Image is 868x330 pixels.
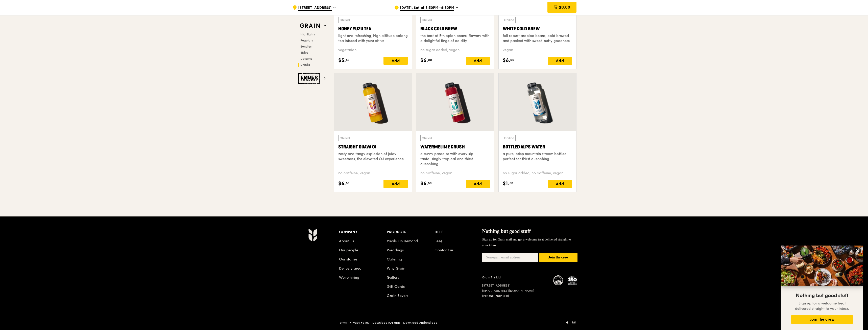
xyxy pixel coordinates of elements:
div: Watermelime Crush [420,143,490,150]
span: $6. [503,57,510,64]
div: Black Cold Brew [420,25,490,32]
div: Add [548,180,572,188]
a: Download iOS app [372,321,400,325]
span: $0.00 [559,5,570,10]
a: About us [339,239,354,243]
span: $6. [420,180,428,187]
div: Grain Pte Ltd [482,275,547,279]
a: Privacy Policy [350,321,369,325]
div: no caffeine, vegan [420,171,490,176]
span: $1. [503,180,510,187]
span: $6. [420,57,428,64]
div: Honey Yuzu Tea [338,25,408,32]
img: DSC07876-Edit02-Large.jpeg [781,246,863,286]
a: We’re hiring [339,275,359,280]
span: Sides [300,51,308,54]
div: the best of Ethiopian beans, flowery with a delightful tinge of acidity [420,33,490,43]
span: [DATE], Sat at 5:30PM–6:30PM [400,5,454,11]
a: Gift Cards [387,284,405,289]
span: 50 [510,181,513,185]
a: Delivery area [339,266,361,271]
a: Meals On Demand [387,239,418,243]
div: a sunny paradise with every sip – tantalisingly tropical and thirst-quenching [420,151,490,167]
div: Chilled [503,17,516,23]
a: Our stories [339,257,357,261]
a: [PHONE_NUMBER] [482,294,509,298]
span: Highlights [300,33,315,36]
div: zesty and tangy explosion of juicy sweetness, the elevated OJ experience [338,151,408,162]
a: Catering [387,257,402,261]
input: Non-spam email address [482,253,538,262]
div: Add [466,180,490,188]
div: Straight Guava OJ [338,143,408,150]
span: 00 [510,58,514,62]
span: Bundles [300,45,311,48]
a: Our people [339,248,358,252]
a: Contact us [435,248,453,252]
span: Nothing but good stuff [482,228,531,234]
div: Add [466,57,490,65]
div: light and refreshing, high altitude oolong tea infused with yuzu citrus [338,33,408,43]
div: no caffeine, vegan [338,171,408,176]
div: Company [339,229,387,236]
img: MUIS Halal Certified [553,275,563,285]
div: Help [435,229,482,236]
img: Grain [308,229,317,241]
div: Chilled [420,17,433,23]
span: $6. [338,180,346,187]
div: full robust arabica beans, cold brewed and packed with sweet, nutty goodness [503,33,572,43]
div: Chilled [420,135,433,141]
div: vegetarian [338,48,408,53]
a: Weddings [387,248,404,252]
button: Close [854,247,862,255]
a: Terms [338,321,347,325]
span: Nothing but good stuff [796,293,848,299]
span: 50 [346,58,350,62]
a: FAQ [435,239,442,243]
img: Ember Smokery web logo [298,73,322,84]
a: Gallery [387,275,399,280]
div: Chilled [503,135,516,141]
span: [STREET_ADDRESS] [298,5,332,11]
span: 50 [346,181,350,185]
div: Add [383,180,408,188]
div: no sugar added, no caffeine, vegan [503,171,572,176]
div: White Cold Brew [503,25,572,32]
span: Sign up for Grain mail and get a welcome treat delivered straight to your inbox. [482,237,571,247]
button: Join the crew [791,315,853,324]
span: $5. [338,57,346,64]
div: Add [383,57,408,65]
span: Drinks [300,63,310,67]
img: Grain web logo [298,21,322,30]
a: Grain Savers [387,294,408,298]
div: vegan [503,48,572,53]
a: Download Android app [403,321,438,325]
button: Join the crew [539,253,577,262]
div: Add [548,57,572,65]
span: Regulars [300,39,313,42]
div: no sugar added, vegan [420,48,490,53]
div: Bottled Alps Water [503,143,572,150]
img: ISO Certified [567,275,577,285]
div: [STREET_ADDRESS] [482,283,547,288]
a: [EMAIL_ADDRESS][DOMAIN_NAME] [482,289,534,293]
a: Why Grain [387,266,405,271]
div: Chilled [338,17,351,23]
div: a pure, crisp mountain stream bottled, perfect for thirst quenching [503,151,572,162]
div: Products [387,229,435,236]
div: Chilled [338,135,351,141]
span: 50 [428,181,432,185]
span: Sign up for a welcome treat delivered straight to your inbox. [795,301,849,311]
span: Desserts [300,57,312,60]
span: 00 [428,58,432,62]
